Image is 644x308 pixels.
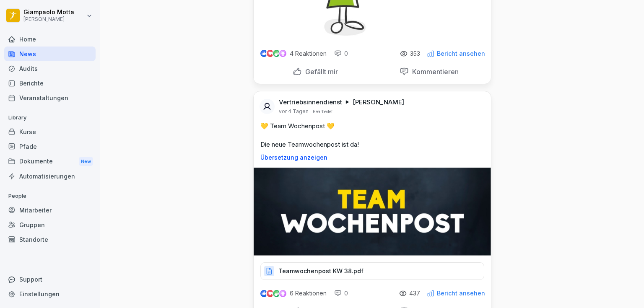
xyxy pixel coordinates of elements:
p: 💛 Team Wochenpost 💛 Die neue Teamwochenpost ist da! [260,122,484,149]
p: Bearbeitet [313,108,332,115]
a: Kurse [4,124,96,139]
p: [PERSON_NAME] [23,16,74,22]
img: love [267,50,273,57]
p: 6 Reaktionen [290,290,327,297]
p: Library [4,111,96,124]
a: Pfade [4,139,96,154]
img: like [260,290,267,297]
p: 353 [410,50,420,57]
p: 4 Reaktionen [290,50,327,57]
img: inspiring [279,290,286,298]
p: Vertriebsinnendienst [279,98,342,106]
a: Audits [4,61,96,76]
img: inspiring [279,50,286,57]
a: Berichte [4,76,96,91]
p: 437 [409,290,420,297]
div: Dokumente [4,154,96,169]
a: Teamwochenpost KW 38.pdf [260,269,484,278]
a: News [4,47,96,61]
div: New [79,157,93,166]
p: Bericht ansehen [437,290,485,297]
img: like [260,50,267,57]
a: DokumenteNew [4,154,96,169]
a: Gruppen [4,217,96,232]
a: Home [4,32,96,47]
p: Teamwochenpost KW 38.pdf [278,267,364,275]
img: celebrate [273,290,280,297]
img: love [267,290,273,297]
div: 0 [334,289,348,298]
p: Kommentieren [409,67,459,76]
p: Übersetzung anzeigen [260,154,484,161]
a: Automatisierungen [4,169,96,184]
p: Bericht ansehen [437,50,485,57]
img: celebrate [273,50,280,57]
div: Support [4,272,96,287]
p: vor 4 Tagen [279,108,309,115]
div: 0 [334,49,348,58]
a: Veranstaltungen [4,91,96,105]
p: [PERSON_NAME] [353,98,404,106]
a: Mitarbeiter [4,203,96,217]
a: Standorte [4,232,96,247]
a: Einstellungen [4,287,96,301]
p: Giampaolo Motta [23,9,74,16]
img: khk1kv38m7cuar4h1xtzxcv9.png [254,168,491,256]
p: People [4,189,96,203]
p: Gefällt mir [302,67,338,76]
